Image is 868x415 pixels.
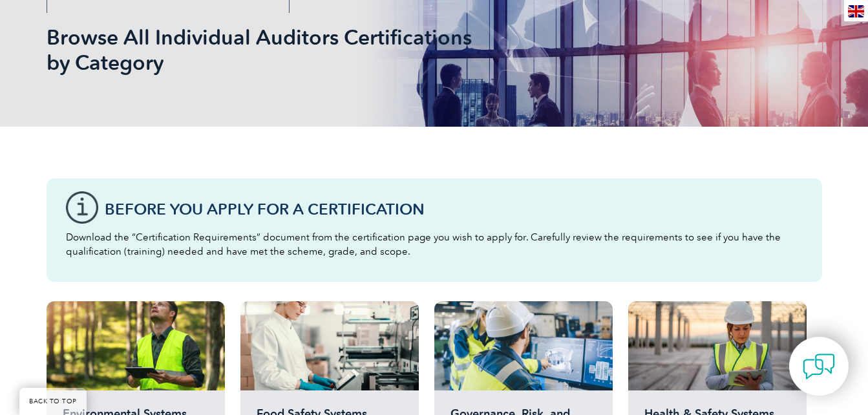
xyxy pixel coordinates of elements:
[803,350,835,383] img: contact-chat.png
[105,201,803,217] h3: Before You Apply For a Certification
[848,5,864,17] img: en
[66,230,803,259] p: Download the “Certification Requirements” document from the certification page you wish to apply ...
[19,388,87,415] a: BACK TO TOP
[47,25,543,75] h1: Browse All Individual Auditors Certifications by Category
